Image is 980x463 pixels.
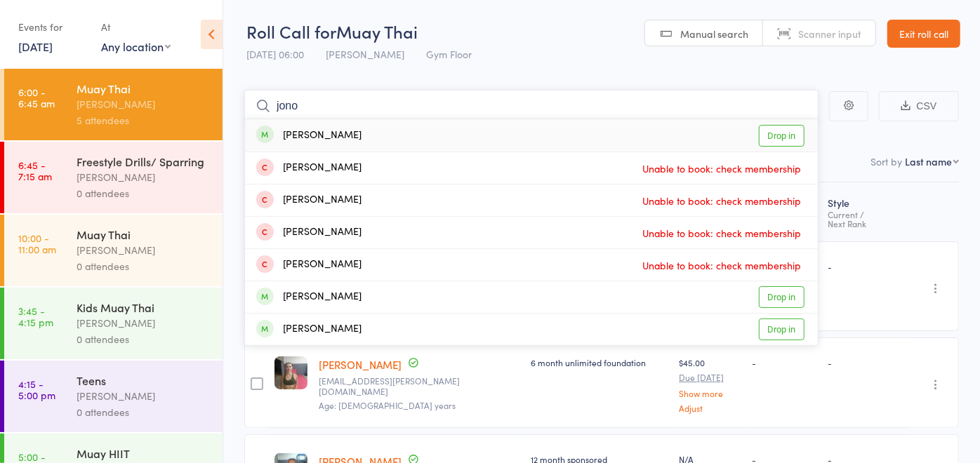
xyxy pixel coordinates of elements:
[639,255,804,276] span: Unable to book: check membership
[823,189,908,235] div: Style
[77,227,211,242] div: Muay Thai
[18,15,87,39] div: Events for
[531,356,668,368] div: 6 month unlimited foundation
[828,356,902,368] div: -
[870,154,902,168] label: Sort by
[4,361,223,432] a: 4:15 -5:00 pmTeens[PERSON_NAME]0 attendees
[639,222,804,243] span: Unable to book: check membership
[639,158,804,179] span: Unable to book: check membership
[319,399,456,411] span: Age: [DEMOGRAPHIC_DATA] years
[101,15,171,39] div: At
[256,224,362,241] div: [PERSON_NAME]
[18,159,52,182] time: 6:45 - 7:15 am
[680,27,748,41] span: Manual search
[18,305,53,328] time: 3:45 - 4:15 pm
[256,192,362,208] div: [PERSON_NAME]
[18,86,55,109] time: 6:00 - 6:45 am
[426,47,472,61] span: Gym Floor
[759,286,804,308] a: Drop in
[828,210,902,228] div: Current / Next Rank
[828,260,902,272] div: -
[887,20,960,48] a: Exit roll call
[679,389,741,398] a: Show more
[77,169,211,185] div: [PERSON_NAME]
[77,154,211,169] div: Freestyle Drills/ Sparring
[77,96,211,112] div: [PERSON_NAME]
[77,373,211,388] div: Teens
[326,47,404,61] span: [PERSON_NAME]
[256,289,362,305] div: [PERSON_NAME]
[256,160,362,176] div: [PERSON_NAME]
[77,258,211,274] div: 0 attendees
[77,315,211,331] div: [PERSON_NAME]
[77,81,211,96] div: Muay Thai
[753,356,817,368] div: -
[77,388,211,404] div: [PERSON_NAME]
[77,300,211,315] div: Kids Muay Thai
[319,376,519,396] small: andi.follett@hotmail.com
[256,128,362,144] div: [PERSON_NAME]
[77,185,211,201] div: 0 attendees
[18,378,55,401] time: 4:15 - 5:00 pm
[679,403,741,412] a: Adjust
[77,404,211,420] div: 0 attendees
[256,257,362,273] div: [PERSON_NAME]
[4,288,223,359] a: 3:45 -4:15 pmKids Muay Thai[PERSON_NAME]0 attendees
[905,154,952,168] div: Last name
[679,356,741,412] div: $45.00
[336,20,418,43] span: Muay Thai
[246,47,304,61] span: [DATE] 06:00
[77,242,211,258] div: [PERSON_NAME]
[319,357,402,372] a: [PERSON_NAME]
[256,321,362,337] div: [PERSON_NAME]
[759,125,804,147] a: Drop in
[18,39,53,54] a: [DATE]
[77,445,211,461] div: Muay HIIT
[101,39,171,54] div: Any location
[679,373,741,382] small: Due [DATE]
[244,90,819,122] input: Search by name
[798,27,861,41] span: Scanner input
[879,91,959,121] button: CSV
[4,215,223,286] a: 10:00 -11:00 amMuay Thai[PERSON_NAME]0 attendees
[77,112,211,128] div: 5 attendees
[4,142,223,213] a: 6:45 -7:15 amFreestyle Drills/ Sparring[PERSON_NAME]0 attendees
[246,20,336,43] span: Roll Call for
[77,331,211,347] div: 0 attendees
[4,69,223,140] a: 6:00 -6:45 amMuay Thai[PERSON_NAME]5 attendees
[274,356,307,389] img: image1717613910.png
[18,232,56,255] time: 10:00 - 11:00 am
[639,190,804,211] span: Unable to book: check membership
[759,318,804,340] a: Drop in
